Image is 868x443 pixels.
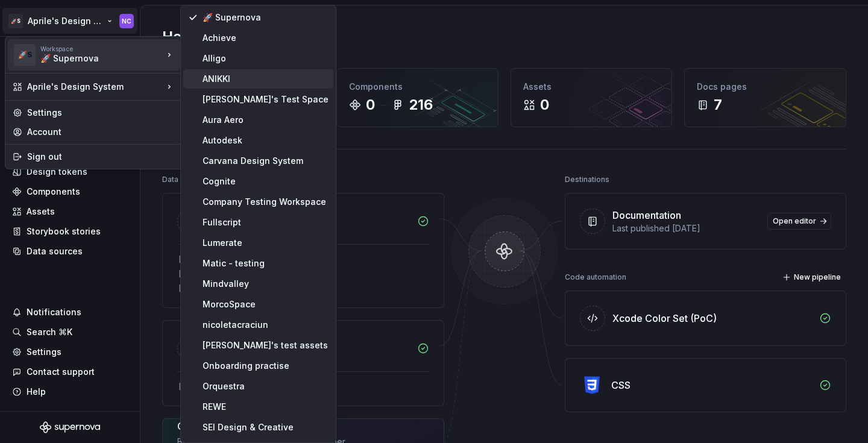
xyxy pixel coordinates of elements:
[203,175,329,187] div: Cognite
[203,278,329,290] div: Mindvalley
[203,257,329,269] div: Matic - testing
[27,81,163,93] div: Aprile's Design System
[203,360,329,372] div: Onboarding practise
[203,32,329,44] div: Achieve
[203,155,329,167] div: Carvana Design System
[203,93,329,105] div: [PERSON_NAME]'s Test Space
[203,319,329,331] div: nicoletacraciun
[203,401,329,413] div: REWE
[203,52,329,64] div: Alligo
[40,52,143,64] div: 🚀 Supernova
[27,151,175,163] div: Sign out
[203,73,329,85] div: ANIKKI
[14,44,36,66] div: 🚀S
[27,107,175,119] div: Settings
[203,216,329,228] div: Fullscript
[203,380,329,392] div: Orquestra
[40,45,163,52] div: Workspace
[203,421,329,433] div: SEI Design & Creative
[203,339,329,351] div: [PERSON_NAME]'s test assets
[203,298,329,310] div: MorcoSpace
[203,11,329,24] div: 🚀 Supernova
[203,196,329,208] div: Company Testing Workspace
[203,114,329,126] div: Aura Aero
[203,237,329,249] div: Lumerate
[203,134,329,146] div: Autodesk
[27,126,175,138] div: Account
